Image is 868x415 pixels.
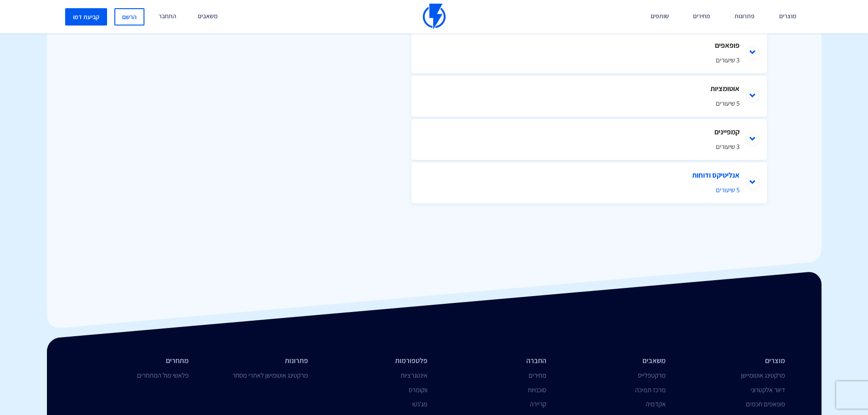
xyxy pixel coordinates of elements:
[439,98,740,108] span: 5 שיעורים
[409,385,427,394] a: ווקומרס
[441,356,547,366] li: החברה
[439,142,740,151] span: 3 שיעורים
[560,356,666,366] li: משאבים
[646,400,666,408] a: אקדמיה
[528,385,546,394] a: סוכנויות
[746,400,785,408] a: פופאפים חכמים
[65,8,107,26] a: קביעת דמו
[635,385,666,394] a: מרכז תמיכה
[679,356,785,366] li: מוצרים
[529,371,546,379] a: מחירים
[137,371,189,379] a: פלאשי מול המתחרים
[750,385,785,394] a: דיוור אלקטרוני
[411,76,767,117] li: אוטומציות
[411,32,767,73] li: פופאפים
[232,371,308,379] a: מרקטינג אוטומישן לאתרי מסחר
[411,119,767,160] li: קמפיינים
[439,55,740,65] span: 3 שיעורים
[114,8,144,26] a: הרשם
[638,371,666,379] a: מרקטפלייס
[83,356,189,366] li: מתחרים
[401,371,427,379] a: אינטגרציות
[411,162,767,203] li: אנליטיקס ודוחות
[412,400,427,408] a: מג'נטו
[741,371,785,379] a: מרקטינג אוטומיישן
[530,400,546,408] a: קריירה
[439,185,740,195] span: 5 שיעורים
[202,356,308,366] li: פתרונות
[322,356,427,366] li: פלטפורמות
